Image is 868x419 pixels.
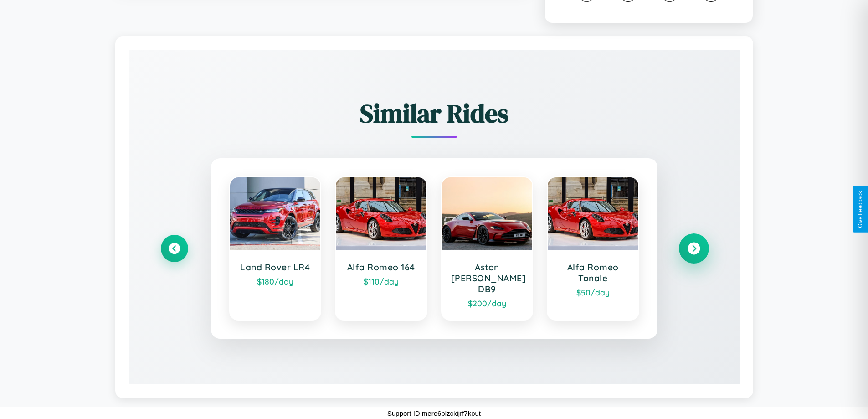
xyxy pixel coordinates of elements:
[161,96,708,131] h2: Similar Rides
[345,276,417,286] div: $ 110 /day
[229,176,322,321] a: Land Rover LR4$180/day
[345,262,417,273] h3: Alfa Romeo 164
[441,176,534,321] a: Aston [PERSON_NAME] DB9$200/day
[557,262,629,284] h3: Alfa Romeo Tonale
[239,262,312,273] h3: Land Rover LR4
[547,176,639,321] a: Alfa Romeo Tonale$50/day
[451,298,524,308] div: $ 200 /day
[239,276,312,286] div: $ 180 /day
[451,262,524,295] h3: Aston [PERSON_NAME] DB9
[857,191,863,228] div: Give Feedback
[335,176,427,321] a: Alfa Romeo 164$110/day
[557,287,629,297] div: $ 50 /day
